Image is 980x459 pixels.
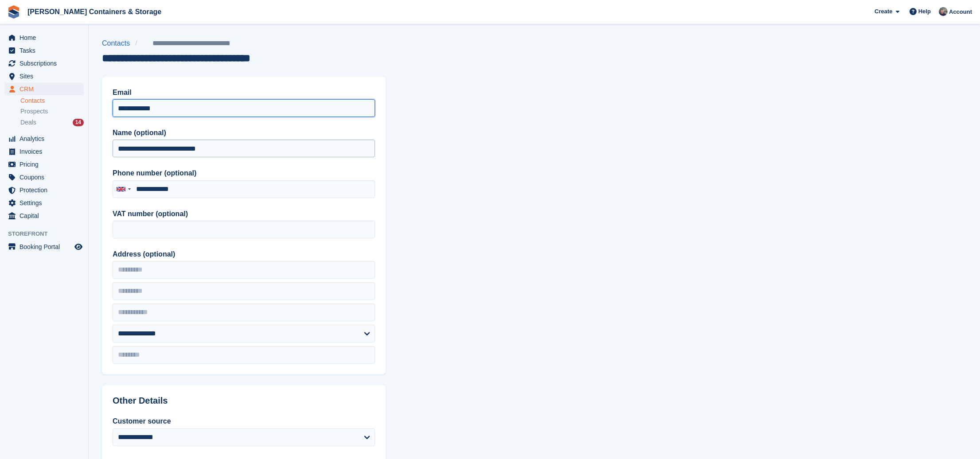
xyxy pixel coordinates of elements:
label: Address (optional) [113,249,375,260]
span: Tasks [20,44,73,57]
a: Preview store [73,241,84,252]
a: menu [4,70,84,82]
span: Booking Portal [20,241,73,253]
a: menu [4,132,84,145]
div: 14 [73,119,84,126]
span: Home [20,31,73,44]
span: Capital [20,210,73,222]
span: Analytics [20,132,73,145]
label: Email [113,87,375,98]
a: menu [4,145,84,158]
span: Settings [20,197,73,209]
span: CRM [20,83,73,95]
span: Deals [20,118,36,127]
a: menu [4,210,84,222]
a: menu [4,241,84,253]
span: Invoices [20,145,73,158]
label: Phone number (optional) [113,168,375,179]
span: Coupons [20,171,73,183]
label: VAT number (optional) [113,209,375,219]
span: Storefront [8,229,88,238]
span: Create [875,7,892,16]
span: Sites [20,70,73,82]
nav: breadcrumbs [102,38,286,49]
a: menu [4,171,84,183]
h2: Other Details [113,396,375,406]
img: Adam Greenhalgh [939,7,948,16]
span: Subscriptions [20,57,73,70]
a: menu [4,31,84,44]
div: United Kingdom: +44 [113,181,133,198]
label: Customer source [113,416,375,427]
a: menu [4,83,84,95]
a: Prospects [20,107,84,116]
a: Contacts [102,38,135,49]
span: Account [949,8,972,16]
a: menu [4,197,84,209]
img: stora-icon-8386f47178a22dfd0bd8f6a31ec36ba5ce8667c1dd55bd0f319d3a0aa187defe.svg [7,5,20,19]
a: Contacts [20,97,84,105]
span: Help [918,7,931,16]
a: Deals 14 [20,118,84,127]
a: menu [4,158,84,171]
span: Prospects [20,107,48,116]
a: menu [4,44,84,57]
span: Protection [20,184,73,196]
span: Pricing [20,158,73,171]
a: menu [4,184,84,196]
a: [PERSON_NAME] Containers & Storage [24,4,165,19]
label: Name (optional) [113,128,375,138]
a: menu [4,57,84,70]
